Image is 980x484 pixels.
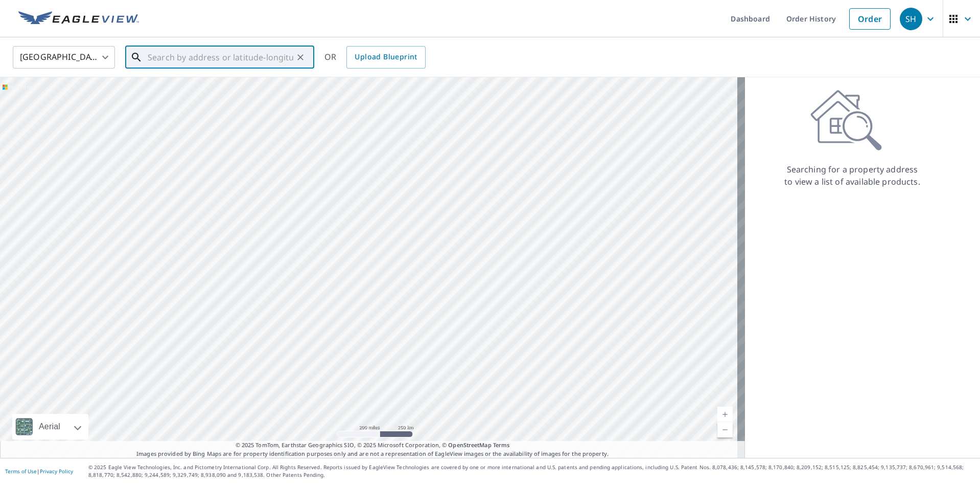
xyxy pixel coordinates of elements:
[355,51,417,63] span: Upload Blueprint
[5,468,37,475] a: Terms of Use
[717,407,733,422] a: Current Level 5, Zoom In
[493,441,510,449] a: Terms
[12,414,88,439] div: Aerial
[900,8,922,30] div: SH
[346,46,425,69] a: Upload Blueprint
[36,414,63,439] div: Aerial
[784,163,921,188] p: Searching for a property address to view a list of available products.
[88,464,975,479] p: © 2025 Eagle View Technologies, Inc. and Pictometry International Corp. All Rights Reserved. Repo...
[40,468,73,475] a: Privacy Policy
[293,50,308,64] button: Clear
[148,43,293,72] input: Search by address or latitude-longitude
[236,441,510,450] span: © 2025 TomTom, Earthstar Geographics SIO, © 2025 Microsoft Corporation, ©
[849,8,891,30] a: Order
[717,422,733,437] a: Current Level 5, Zoom Out
[448,441,491,449] a: OpenStreetMap
[324,46,426,69] div: OR
[5,468,73,474] p: |
[18,11,139,27] img: EV Logo
[13,43,115,72] div: [GEOGRAPHIC_DATA]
